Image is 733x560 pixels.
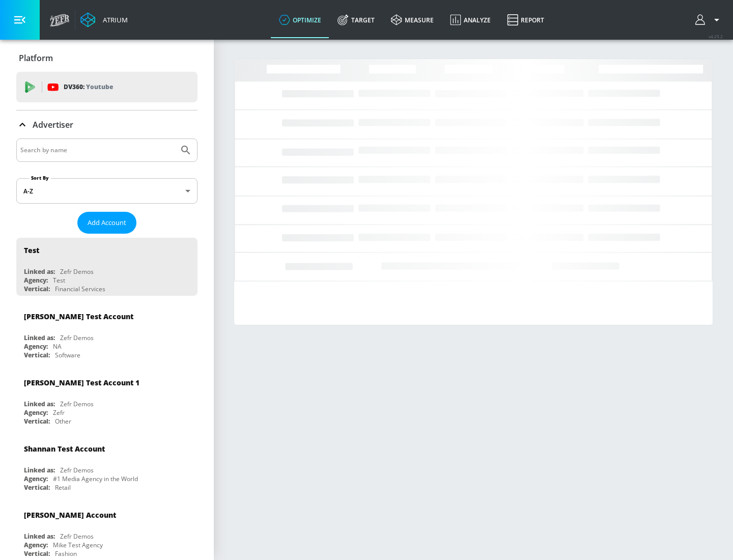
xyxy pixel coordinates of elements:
div: Zefr Demos [60,532,94,541]
a: measure [383,2,442,38]
div: TestLinked as:Zefr DemosAgency:TestVertical:Financial Services [16,238,198,296]
div: [PERSON_NAME] Test Account 1 [24,378,139,387]
div: Platform [16,44,198,72]
div: [PERSON_NAME] Test Account [24,312,133,321]
div: Vertical: [24,351,50,359]
span: Add Account [88,217,126,229]
div: Linked as: [24,333,55,342]
button: Add Account [77,212,136,234]
div: #1 Media Agency in the World [53,474,138,483]
div: Test [24,245,39,255]
div: Zefr Demos [60,267,94,276]
p: Advertiser [33,119,73,130]
div: [PERSON_NAME] Test AccountLinked as:Zefr DemosAgency:NAVertical:Software [16,304,198,362]
div: Agency: [24,408,48,417]
div: [PERSON_NAME] Account [24,510,116,520]
a: Report [499,2,552,38]
p: DV360: [64,81,113,93]
div: Zefr Demos [60,466,94,474]
div: Shannan Test AccountLinked as:Zefr DemosAgency:#1 Media Agency in the WorldVertical:Retail [16,436,198,494]
a: Analyze [442,2,499,38]
input: Search by name [20,144,175,157]
div: Retail [55,483,71,492]
div: Vertical: [24,483,50,492]
div: Agency: [24,474,48,483]
div: Advertiser [16,110,198,139]
div: [PERSON_NAME] Test Account 1Linked as:Zefr DemosAgency:ZefrVertical:Other [16,370,198,428]
div: Linked as: [24,466,55,474]
div: Vertical: [24,285,50,293]
div: Financial Services [55,285,105,293]
div: Zefr Demos [60,333,94,342]
div: Fashion [55,549,77,558]
div: Zefr [53,408,65,417]
p: Platform [19,52,53,64]
div: Vertical: [24,549,50,558]
div: NA [53,342,62,351]
div: Linked as: [24,400,55,408]
p: Youtube [86,81,113,92]
div: Agency: [24,342,48,351]
div: Agency: [24,541,48,549]
div: Other [55,417,71,426]
div: Shannan Test Account [24,444,105,454]
div: Atrium [99,15,128,24]
div: Zefr Demos [60,400,94,408]
div: A-Z [16,178,198,204]
label: Sort By [29,175,51,181]
div: Agency: [24,276,48,285]
a: Atrium [80,12,128,27]
a: optimize [271,2,329,38]
div: Vertical: [24,417,50,426]
span: v 4.25.2 [709,34,723,39]
div: Mike Test Agency [53,541,103,549]
div: Linked as: [24,532,55,541]
div: Test [53,276,65,285]
div: Software [55,351,80,359]
div: Linked as: [24,267,55,276]
div: DV360: Youtube [16,72,198,102]
a: Target [329,2,383,38]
